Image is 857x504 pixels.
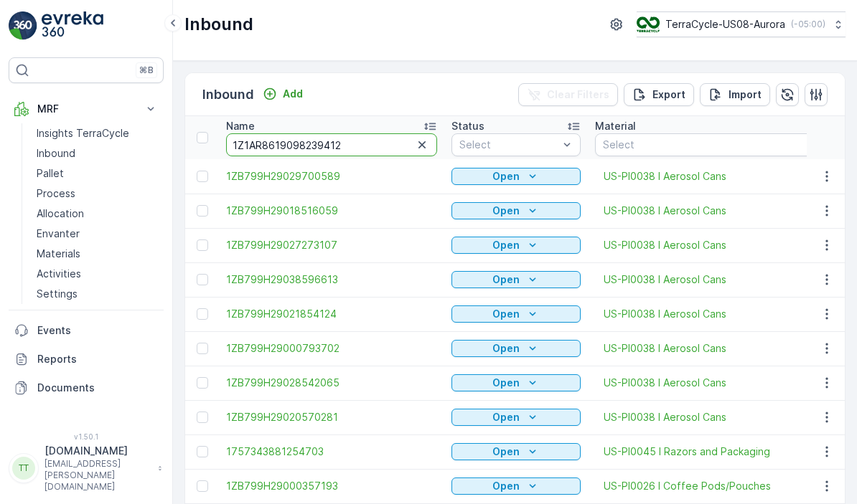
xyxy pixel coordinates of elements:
[31,204,164,224] a: Allocation
[31,284,164,304] a: Settings
[31,163,164,184] a: Pallet
[37,267,81,281] p: Activities
[604,238,726,252] a: US-PI0038 I Aerosol Cans
[197,274,208,285] div: Toggle Row Selected
[31,123,164,143] a: Insights TerraCycle
[226,272,437,287] span: 1ZB799H29038596613
[257,85,309,103] button: Add
[604,410,726,424] a: US-PI0038 I Aerosol Cans
[451,409,581,426] button: Open
[197,343,208,354] div: Toggle Row Selected
[37,227,80,241] p: Envanter
[492,410,520,424] p: Open
[226,238,437,252] a: 1ZB799H29027273107
[604,341,726,356] a: US-PI0038 I Aerosol Cans
[37,102,135,116] p: MRF
[45,444,151,458] p: [DOMAIN_NAME]
[31,184,164,204] a: Process
[451,202,581,219] button: Open
[492,272,520,287] p: Open
[729,87,762,102] p: Import
[197,412,208,423] div: Toggle Row Selected
[604,272,726,287] span: US-PI0038 I Aerosol Cans
[595,119,636,133] p: Material
[197,446,208,457] div: Toggle Row Selected
[226,376,437,390] a: 1ZB799H29028542065
[283,87,303,101] p: Add
[492,307,520,321] p: Open
[9,345,164,374] a: Reports
[604,479,771,493] a: US-PI0026 I Coffee Pods/Pouches
[226,341,437,356] a: 1ZB799H29000793702
[31,224,164,244] a: Envanter
[226,119,255,133] p: Name
[451,119,484,133] p: Status
[31,264,164,284] a: Activities
[37,247,80,261] p: Materials
[624,83,694,106] button: Export
[459,138,558,152] p: Select
[665,17,785,32] p: TerraCycle-US08-Aurora
[492,169,520,184] p: Open
[451,271,581,288] button: Open
[518,83,618,106] button: Clear Filters
[226,133,437,156] input: Search
[37,287,78,301] p: Settings
[37,146,75,161] p: Inbound
[197,308,208,320] div: Toggle Row Selected
[637,11,846,37] button: TerraCycle-US08-Aurora(-05:00)
[37,323,158,338] p: Events
[604,169,726,184] a: US-PI0038 I Aerosol Cans
[604,444,770,459] a: US-PI0045 I Razors and Packaging
[226,169,437,184] a: 1ZB799H29029700589
[226,444,437,459] a: 1757343881254703
[604,376,726,390] a: US-PI0038 I Aerosol Cans
[197,171,208,182] div: Toggle Row Selected
[197,377,208,389] div: Toggle Row Selected
[37,186,75,201] p: Process
[139,65,154,76] p: ⌘B
[451,374,581,391] button: Open
[197,205,208,217] div: Toggle Row Selected
[9,374,164,402] a: Documents
[451,168,581,185] button: Open
[31,143,164,163] a: Inbound
[9,444,164,493] button: TT[DOMAIN_NAME][EMAIL_ADDRESS][PERSON_NAME][DOMAIN_NAME]
[226,410,437,424] a: 1ZB799H29020570281
[492,376,520,390] p: Open
[37,166,64,181] p: Pallet
[9,95,164,123] button: MRF
[9,432,164,441] span: v 1.50.1
[492,479,520,493] p: Open
[637,16,660,32] img: image_ci7OI47.png
[226,204,437,218] a: 1ZB799H29018516059
[9,316,164,345] a: Events
[37,126,129,141] p: Insights TerraCycle
[226,479,437,493] a: 1ZB799H29000357193
[492,341,520,356] p: Open
[37,206,84,221] p: Allocation
[42,11,103,40] img: logo_light-DOdMpM7g.png
[197,480,208,492] div: Toggle Row Selected
[604,204,726,218] a: US-PI0038 I Aerosol Cans
[791,19,825,30] p: ( -05:00 )
[700,83,770,106] button: Import
[226,307,437,321] a: 1ZB799H29021854124
[9,11,37,40] img: logo
[652,87,685,102] p: Export
[604,307,726,321] a: US-PI0038 I Aerosol Cans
